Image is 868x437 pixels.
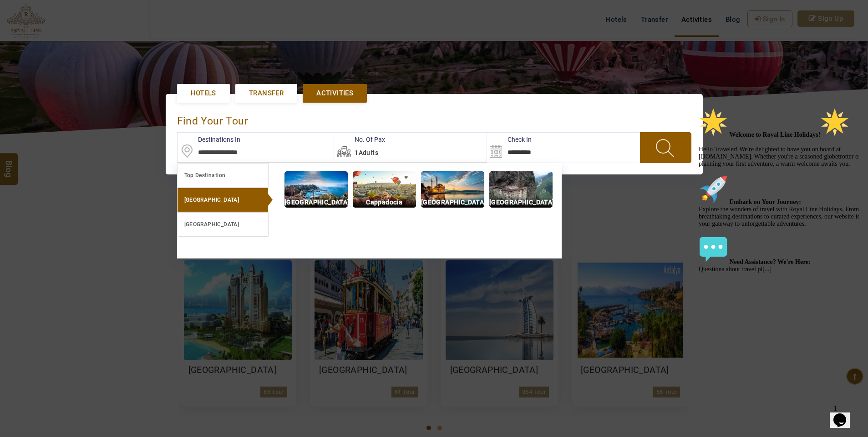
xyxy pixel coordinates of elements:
[284,171,348,208] img: img
[4,4,168,169] div: 🌟 Welcome to Royal Line Holidays!🌟Hello Traveler! We're delighted to have you on board at [DOMAIN...
[489,197,553,208] p: [GEOGRAPHIC_DATA]
[353,197,416,208] p: Cappadocia
[177,84,230,103] a: Hotels
[353,171,416,208] img: img
[125,4,154,33] img: :star2:
[316,89,353,98] span: Activities
[4,4,33,33] img: :star2:
[191,89,216,98] span: Hotels
[334,135,385,144] label: No. Of Pax
[177,105,691,132] div: find your Tour
[355,149,378,156] span: 1Adults
[489,171,553,208] img: img
[487,135,532,144] label: Check In
[184,221,239,228] b: [GEOGRAPHIC_DATA]
[35,27,155,34] strong: Welcome to Royal Line Holidays!
[35,94,107,101] strong: Embark on Your Journey:
[695,104,859,396] iframe: chat widget
[235,84,297,103] a: Transfer
[177,188,269,212] a: [GEOGRAPHIC_DATA]
[177,163,269,188] a: Top Destination
[4,131,33,160] img: :speech_balloon:
[184,197,239,203] b: [GEOGRAPHIC_DATA]
[249,89,284,98] span: Transfer
[35,154,116,161] strong: Need Assistance? We're Here:
[421,197,484,208] p: [GEOGRAPHIC_DATA]
[4,27,166,169] span: Hello Traveler! We're delighted to have you on board at [DOMAIN_NAME]. Whether you're a seasoned ...
[284,197,348,208] p: [GEOGRAPHIC_DATA]
[184,172,226,179] b: Top Destination
[830,401,859,428] iframe: chat widget
[303,84,367,103] a: Activities
[177,212,269,237] a: [GEOGRAPHIC_DATA]
[178,135,240,144] label: Destinations In
[4,71,33,100] img: :rocket:
[421,171,484,208] img: img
